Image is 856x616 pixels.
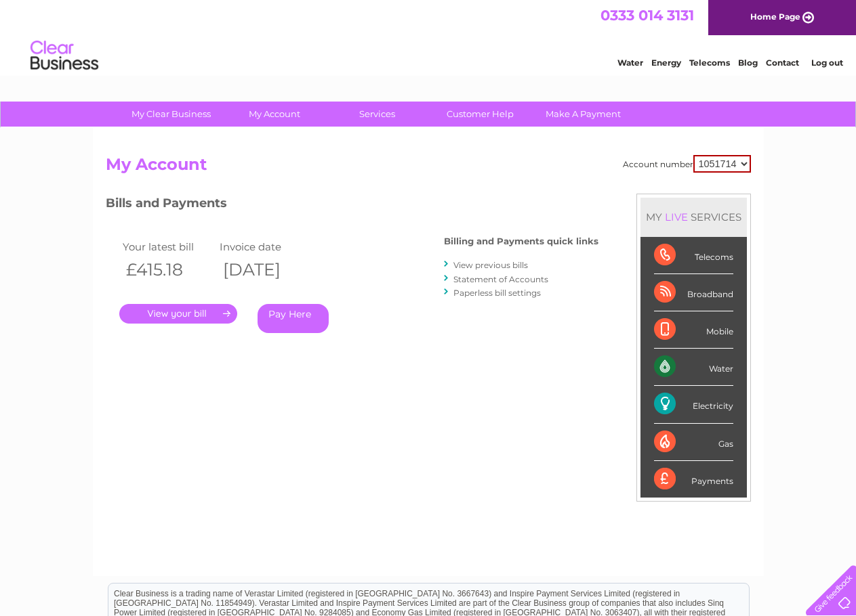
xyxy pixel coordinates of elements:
div: Water [654,349,733,386]
td: Your latest bill [119,238,217,256]
td: Invoice date [216,238,314,256]
div: Electricity [654,386,733,423]
a: Energy [651,58,681,68]
a: Log out [811,58,843,68]
div: MY SERVICES [640,198,747,236]
div: Gas [654,424,733,461]
a: Paperless bill settings [453,288,541,298]
a: Pay Here [258,304,329,333]
a: Telecoms [689,58,730,68]
a: My Account [218,102,330,127]
a: View previous bills [453,260,528,270]
a: My Clear Business [115,102,227,127]
a: Make A Payment [527,102,639,127]
a: 0333 014 3131 [600,7,694,24]
h3: Bills and Payments [106,194,598,217]
div: Mobile [654,311,733,349]
a: Services [321,102,433,127]
th: [DATE] [216,256,314,284]
img: logo.png [30,35,99,76]
div: Account number [623,155,751,173]
div: LIVE [662,211,691,223]
a: Blog [738,58,758,68]
div: Clear Business is a trading name of Verastar Limited (registered in [GEOGRAPHIC_DATA] No. 3667643... [108,7,749,66]
h4: Billing and Payments quick links [444,236,598,246]
a: Contact [766,58,799,68]
a: Statement of Accounts [453,274,548,284]
th: £415.18 [119,256,217,284]
div: Broadband [654,274,733,311]
a: Customer Help [424,102,536,127]
div: Payments [654,461,733,498]
div: Telecoms [654,237,733,274]
h2: My Account [106,155,751,181]
a: Water [617,58,643,68]
a: . [119,304,237,324]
